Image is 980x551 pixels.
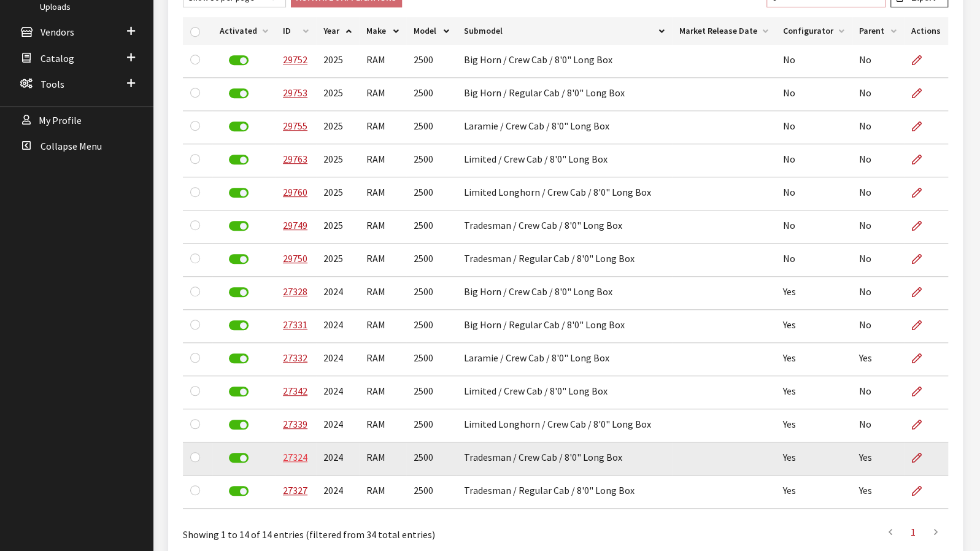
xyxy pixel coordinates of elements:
td: Yes [776,376,852,409]
td: RAM [359,244,406,277]
label: Deactivate Application [229,155,249,164]
label: Deactivate Application [229,221,249,231]
td: No [852,78,904,111]
td: No [776,177,852,210]
label: Deactivate Application [229,353,249,363]
td: 2024 [316,277,359,310]
td: Tradesman / Crew Cab / 8'0" Long Box [457,442,672,476]
td: Yes [776,310,852,343]
a: Edit Application [911,210,932,241]
span: Catalog [41,52,74,64]
td: 2025 [316,244,359,277]
td: Limited / Crew Cab / 8'0" Long Box [457,144,672,177]
td: No [852,111,904,144]
td: Big Horn / Crew Cab / 8'0" Long Box [457,277,672,310]
td: No [852,244,904,277]
span: My Profile [39,114,82,126]
label: Deactivate Application [229,121,249,131]
th: Market Release Date: activate to sort column ascending [672,17,776,45]
label: Deactivate Application [229,55,249,65]
td: 2025 [316,45,359,78]
th: Activated: activate to sort column ascending [212,17,276,45]
td: No [852,210,904,244]
td: No [852,177,904,210]
td: 2024 [316,310,359,343]
td: RAM [359,210,406,244]
td: 2500 [406,310,457,343]
td: RAM [359,476,406,509]
td: Limited Longhorn / Crew Cab / 8'0" Long Box [457,409,672,442]
td: No [776,244,852,277]
td: RAM [359,409,406,442]
td: No [776,144,852,177]
td: Laramie / Crew Cab / 8'0" Long Box [457,343,672,376]
td: No [776,45,852,78]
td: RAM [359,177,406,210]
label: Deactivate Application [229,188,249,198]
td: 2500 [406,45,457,78]
th: Parent: activate to sort column ascending [852,17,904,45]
td: No [852,409,904,442]
th: Configurator: activate to sort column ascending [776,17,852,45]
td: 2500 [406,244,457,277]
td: 2024 [316,376,359,409]
td: 2025 [316,78,359,111]
a: 29760 [283,186,307,198]
a: Edit Application [911,343,932,374]
td: 2025 [316,111,359,144]
td: No [776,78,852,111]
td: No [852,45,904,78]
td: RAM [359,343,406,376]
label: Deactivate Application [229,254,249,264]
a: Edit Application [911,409,932,440]
label: Deactivate Application [229,453,249,463]
label: Deactivate Application [229,420,249,430]
td: RAM [359,376,406,409]
td: 2500 [406,78,457,111]
td: RAM [359,144,406,177]
a: 27324 [283,451,307,463]
td: Big Horn / Crew Cab / 8'0" Long Box [457,45,672,78]
label: Deactivate Application [229,287,249,297]
th: Submodel: activate to sort column ascending [457,17,672,45]
td: 2024 [316,343,359,376]
th: Actions [904,17,948,45]
td: No [852,376,904,409]
td: Big Horn / Regular Cab / 8'0" Long Box [457,78,672,111]
td: 2025 [316,144,359,177]
span: Collapse Menu [41,140,102,152]
a: Edit Application [911,177,932,208]
span: Vendors [41,26,74,39]
label: Deactivate Application [229,88,249,98]
a: 27328 [283,285,307,298]
td: No [852,277,904,310]
td: Yes [852,343,904,376]
td: 2500 [406,476,457,509]
td: Yes [776,409,852,442]
th: Model: activate to sort column ascending [406,17,457,45]
td: RAM [359,78,406,111]
a: 27332 [283,352,307,364]
td: No [852,144,904,177]
td: RAM [359,45,406,78]
a: 27342 [283,385,307,397]
td: 2024 [316,409,359,442]
a: Edit Application [911,310,932,341]
td: Laramie / Crew Cab / 8'0" Long Box [457,111,672,144]
td: Yes [776,476,852,509]
td: RAM [359,277,406,310]
a: Edit Application [911,277,932,307]
td: Big Horn / Regular Cab / 8'0" Long Box [457,310,672,343]
th: ID: activate to sort column ascending [276,17,316,45]
td: 2500 [406,343,457,376]
td: No [776,111,852,144]
a: 29753 [283,87,307,99]
a: 29749 [283,219,307,231]
td: 2500 [406,144,457,177]
td: Yes [852,476,904,509]
td: Limited Longhorn / Crew Cab / 8'0" Long Box [457,177,672,210]
td: 2500 [406,111,457,144]
td: Yes [776,442,852,476]
td: 2025 [316,210,359,244]
td: 2500 [406,177,457,210]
